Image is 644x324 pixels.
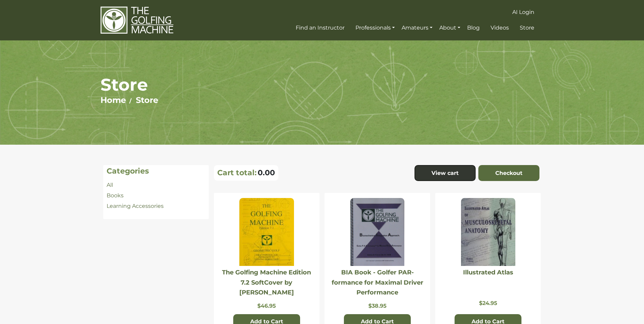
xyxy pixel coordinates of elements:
[400,22,434,34] a: Amateurs
[222,269,311,296] a: The Golfing Machine Edition 7.2 SoftCover by [PERSON_NAME]
[438,22,462,34] a: About
[332,269,423,296] a: BIA Book - Golfer PAR-formance for Maximal Driver Performance
[467,24,480,31] span: Blog
[489,22,511,34] a: Videos
[491,24,509,31] span: Videos
[100,95,126,105] a: Home
[512,9,534,15] span: AI Login
[239,198,294,266] img: The Golfing Machine Edition 7.2 SoftCover by Homer Kelley
[107,203,164,209] a: Learning Accessories
[217,303,316,309] p: $46.95
[415,165,476,181] a: View cart
[461,198,515,266] img: Illustrated Atlas
[294,22,346,34] a: Find an Instructor
[107,167,205,176] h4: Categories
[465,22,481,34] a: Blog
[350,198,404,266] img: BIA Book - Golfer PAR-formance for Maximal Driver Performance
[296,24,345,31] span: Find an Instructor
[354,22,397,34] a: Professionals
[100,74,544,95] h1: Store
[478,165,539,181] a: Checkout
[463,269,513,276] a: Illustrated Atlas
[520,24,534,31] span: Store
[136,95,158,105] a: Store
[217,168,257,177] p: Cart total:
[107,182,113,188] a: All
[511,6,536,18] a: AI Login
[258,168,275,177] span: 0.00
[107,192,124,199] a: Books
[100,6,173,34] img: The Golfing Machine
[439,300,537,306] p: $24.95
[518,22,536,34] a: Store
[328,303,427,309] p: $38.95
